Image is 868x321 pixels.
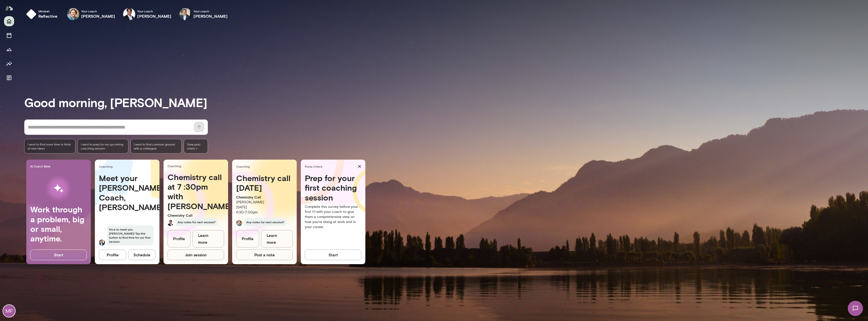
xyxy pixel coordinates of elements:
[30,250,87,260] button: Start
[81,142,125,150] span: I want to prep for my upcoming coaching session
[168,213,224,218] p: Chemistry Call
[168,220,174,226] img: Raj
[4,30,14,40] button: Sessions
[4,44,14,55] button: Growth Plan
[24,139,75,154] div: I want to find more time to think of new ideas
[134,142,178,150] span: I want to find common ground with a colleague
[4,16,14,26] button: Home
[305,250,361,260] button: Start
[3,305,15,317] div: MF
[193,230,224,248] a: Learn more
[77,139,129,154] div: I want to prep for my upcoming coaching session
[137,13,171,19] h6: [PERSON_NAME]
[168,250,224,260] button: Join session
[184,139,208,154] span: View past chats ->
[107,225,153,245] span: Nice to meet you [PERSON_NAME]! Tap the button to find time for our first session.
[176,6,231,22] div: Mark ZschockeYour coach[PERSON_NAME]
[194,9,228,13] span: Your coach
[81,9,115,13] span: Your coach
[28,142,72,150] span: I want to find more time to think of new ideas
[38,9,58,13] span: Mindset
[5,3,13,13] img: Mento
[99,239,105,245] img: Mark Zschocke Zschocke
[168,230,191,248] a: Profile
[4,73,14,83] button: Documents
[236,173,293,193] h4: Chemistry call [DATE]
[4,59,14,69] button: Insights
[99,250,126,260] button: Profile
[30,164,89,168] span: AI Coach Beta
[236,250,293,260] button: Post a note
[24,6,62,22] button: Mindsetreflective
[26,9,36,19] img: mindset
[236,210,293,215] p: 6:30 - 7:00pm
[81,13,115,19] h6: [PERSON_NAME]
[236,164,295,168] span: Coaching
[24,95,868,109] h3: Good morning, [PERSON_NAME]
[236,205,293,210] p: [DATE]
[64,6,119,22] div: Brock MeltzerYour coach[PERSON_NAME]
[179,8,192,20] img: Mark Zschocke
[137,9,171,13] span: Your coach
[67,8,79,20] img: Brock Meltzer
[236,195,293,200] p: Chemistry Call
[99,164,157,168] span: Coaching
[261,230,293,248] a: Learn more
[305,173,361,202] h4: Prep for your first coaching session
[130,139,182,154] div: I want to find common ground with a colleague
[168,164,226,168] span: Coaching
[305,164,356,168] span: Pulse Check
[194,13,228,19] h6: [PERSON_NAME]
[99,173,155,212] h4: Meet your [PERSON_NAME] Coach, [PERSON_NAME]
[305,204,361,230] p: Complete this survey before your first 1:1 with your coach to give them a comprehensive view on h...
[30,205,87,243] h4: Work through a problem, big or small, anytime.
[128,250,155,260] button: Schedule
[123,8,135,20] img: Raj Manghani
[38,13,58,19] h6: reflective
[176,218,218,226] span: Any notes for next session?
[244,218,286,226] span: Any notes for next session?
[168,172,224,211] h4: Chemistry call at 7 :30pm with [PERSON_NAME]
[236,200,293,205] p: [PERSON_NAME]
[120,6,175,22] div: Raj ManghaniYour coach[PERSON_NAME]
[236,220,242,226] img: Brock
[36,172,81,205] img: AI Workflows
[236,230,259,248] a: Profile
